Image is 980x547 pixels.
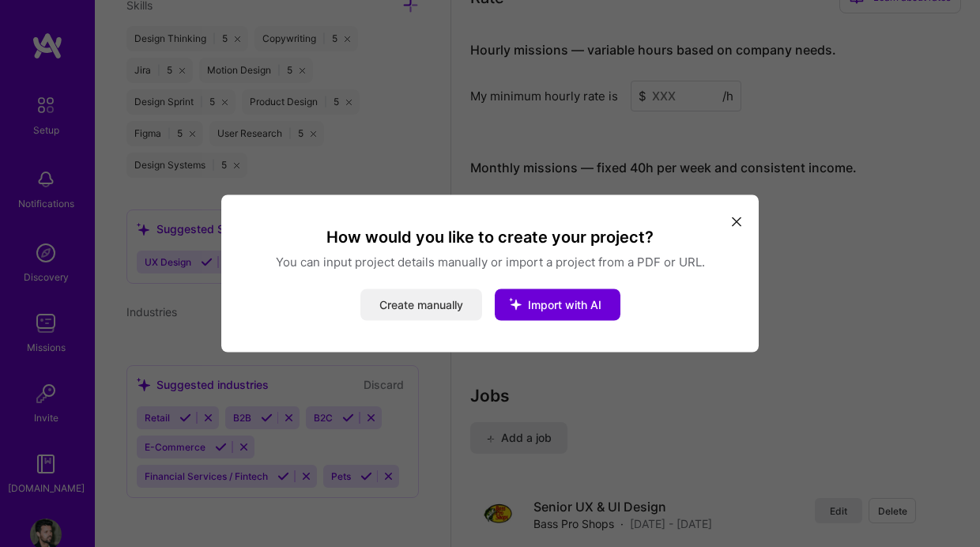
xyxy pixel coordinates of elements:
i: icon Close [732,217,741,226]
div: modal [221,195,759,353]
button: Create manually [360,289,482,321]
i: icon StarsWhite [495,284,536,325]
p: You can input project details manually or import a project from a PDF or URL. [240,254,740,270]
h3: How would you like to create your project? [240,227,740,247]
button: Import with AI [495,289,620,321]
span: Import with AI [528,298,601,311]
